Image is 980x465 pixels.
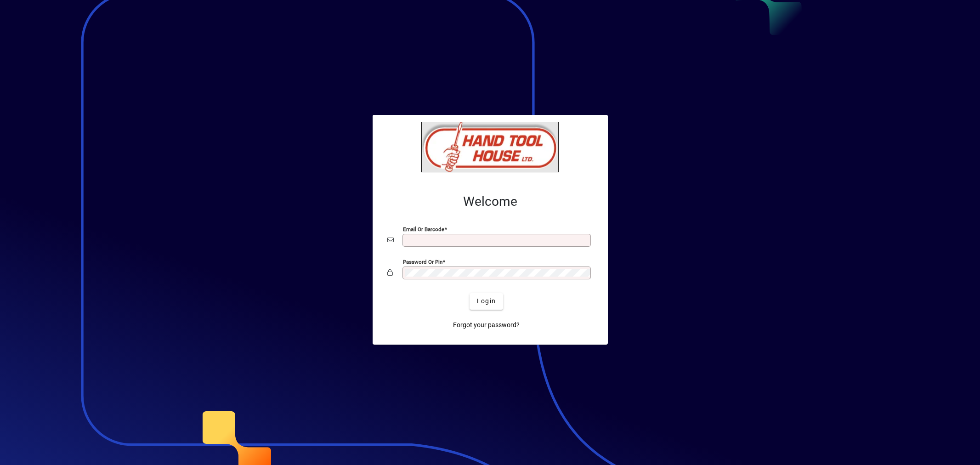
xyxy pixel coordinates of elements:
span: Login [477,296,496,306]
mat-label: Email or Barcode [403,226,444,232]
button: Login [470,293,503,310]
span: Forgot your password? [453,320,520,330]
mat-label: Password or Pin [403,258,442,265]
h2: Welcome [387,194,593,210]
a: Forgot your password? [449,317,523,334]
